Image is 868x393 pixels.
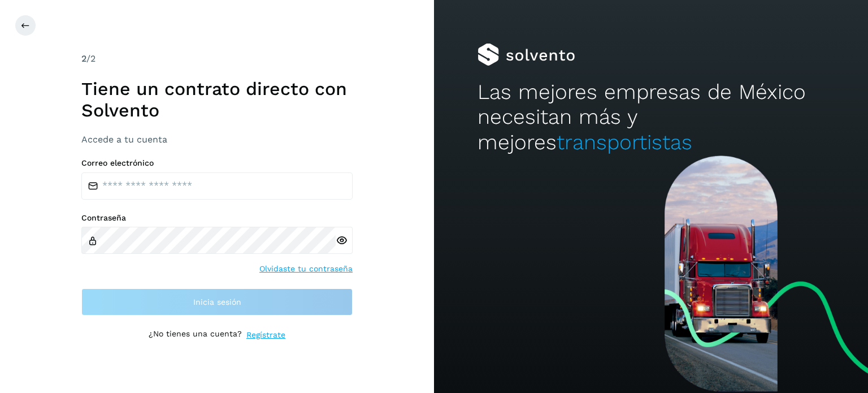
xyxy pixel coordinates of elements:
h1: Tiene un contrato directo con Solvento [81,78,353,122]
button: Inicia sesión [81,288,353,316]
a: Regístrate [246,329,285,341]
span: 2 [81,53,86,64]
label: Contraseña [81,213,353,223]
span: Inicia sesión [193,298,241,306]
label: Correo electrónico [81,158,353,168]
p: ¿No tienes una cuenta? [149,329,242,341]
span: transportistas [557,130,692,154]
div: /2 [81,52,353,66]
h2: Las mejores empresas de México necesitan más y mejores [478,80,824,155]
a: Olvidaste tu contraseña [259,263,353,275]
h3: Accede a tu cuenta [81,134,353,145]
